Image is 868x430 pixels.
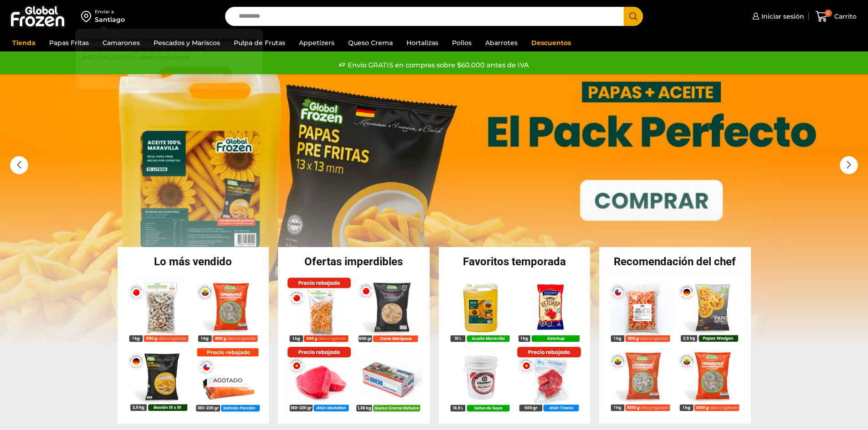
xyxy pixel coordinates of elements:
[825,10,832,17] span: 0
[118,256,269,267] h2: Lo más vendido
[447,34,476,51] a: Pollos
[750,7,804,25] a: Iniciar sesión
[95,9,125,15] div: Enviar a
[278,256,430,267] h2: Ofertas imperdibles
[599,256,751,267] h2: Recomendación del chef
[8,34,40,51] a: Tienda
[216,36,241,43] strong: Santiago
[813,6,859,27] a: 0 Carrito
[95,15,125,24] div: Santiago
[294,34,339,51] a: Appetizers
[159,66,233,82] button: Cambiar Dirección
[45,34,93,51] a: Papas Fritas
[344,34,397,51] a: Queso Crema
[759,12,804,21] span: Iniciar sesión
[624,7,643,26] button: Search button
[832,12,857,21] span: Carrito
[527,34,575,51] a: Descuentos
[402,34,443,51] a: Hortalizas
[105,66,154,82] button: Continuar
[206,373,248,387] p: Agotado
[439,256,591,267] h2: Favoritos temporada
[82,35,256,62] p: Los precios y el stock mostrados corresponden a . Para ver disponibilidad y precios en otras regi...
[481,34,522,51] a: Abarrotes
[81,9,95,24] img: address-field-icon.svg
